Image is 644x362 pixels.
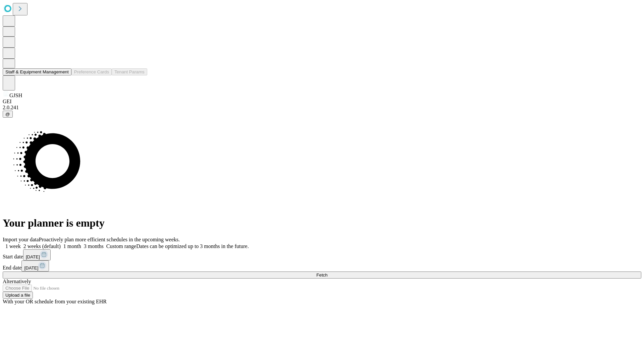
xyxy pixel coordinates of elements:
span: 1 month [63,243,81,249]
span: 1 week [5,243,21,249]
h1: Your planner is empty [3,217,641,229]
div: Start date [3,249,641,260]
span: GJSH [9,93,22,98]
button: Preference Cards [71,68,112,75]
button: Tenant Params [112,68,147,75]
span: Dates can be optimized up to 3 months in the future. [136,243,249,249]
span: [DATE] [26,254,40,259]
button: @ [3,111,13,118]
button: Upload a file [3,292,33,299]
span: Fetch [316,273,327,278]
button: [DATE] [23,249,51,260]
span: @ [5,112,10,117]
button: Staff & Equipment Management [3,68,71,75]
span: Custom range [106,243,136,249]
div: GEI [3,99,641,105]
div: 2.0.241 [3,105,641,111]
button: [DATE] [21,260,49,271]
span: 3 months [84,243,104,249]
span: Alternatively [3,279,31,284]
span: With your OR schedule from your existing EHR [3,299,107,304]
span: [DATE] [24,265,38,270]
span: 2 weeks (default) [23,243,61,249]
div: End date [3,260,641,271]
span: Proactively plan more efficient schedules in the upcoming weeks. [39,237,180,242]
button: Fetch [3,271,641,279]
span: Import your data [3,237,39,242]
